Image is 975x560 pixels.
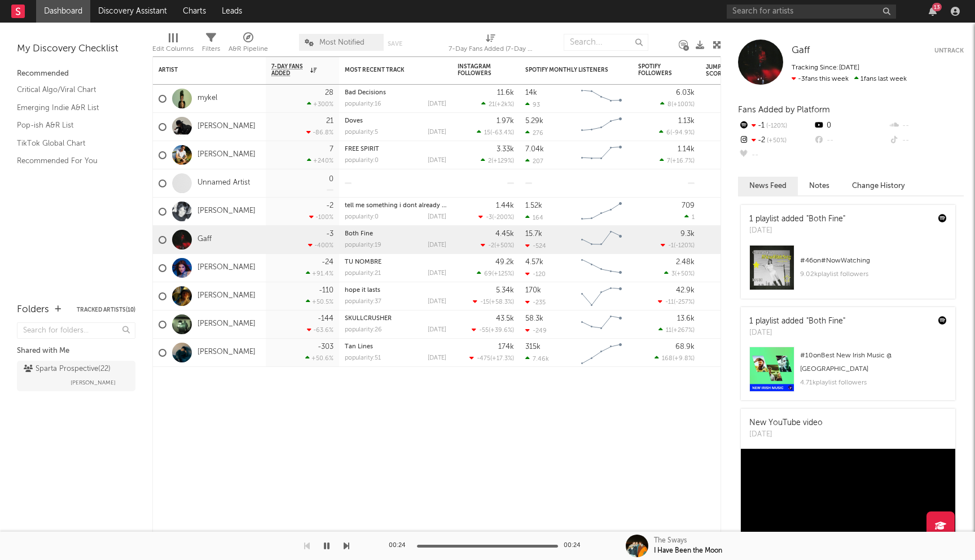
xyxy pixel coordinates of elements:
div: ( ) [478,213,514,221]
div: [DATE] [428,327,446,333]
div: -249 [525,327,547,334]
div: A&R Pipeline [229,42,268,56]
div: 9.3k [680,230,695,238]
div: Edit Columns [152,28,194,61]
a: Bad Decisions [345,90,386,96]
button: News Feed [738,177,798,195]
div: Spotify Monthly Listeners [525,67,610,73]
div: Recommended [17,67,135,81]
span: -3 [486,215,492,221]
div: 7 [330,146,333,153]
div: 1.97k [497,117,514,125]
div: -400 % [308,242,333,249]
span: 21 [489,102,495,108]
span: -3 fans this week [792,76,849,82]
span: 1 fans last week [792,76,907,82]
button: Tracked Artists(10) [77,307,135,313]
span: 69 [484,271,492,277]
div: +240 % [307,157,333,164]
span: 7 [667,158,670,164]
div: 42.9k [676,287,695,294]
div: ( ) [659,129,695,136]
a: FREE SPIRIT [345,146,379,152]
div: 3.33k [497,146,514,153]
svg: Chart title [576,198,627,226]
div: popularity: 51 [345,355,381,361]
span: [PERSON_NAME] [71,376,116,390]
span: 15 [484,130,490,136]
span: -257 % [675,299,693,305]
div: -- [738,148,813,163]
div: Instagram Followers [458,63,497,77]
input: Search... [564,34,648,51]
div: -- [813,133,888,148]
div: 7-Day Fans Added (7-Day Fans Added) [449,42,533,56]
div: -524 [525,242,546,250]
div: 2.48k [676,259,695,266]
div: Doves [345,118,446,124]
span: 168 [662,356,673,362]
div: New YouTube video [749,417,823,429]
div: 58.3k [525,315,543,322]
div: 276 [525,129,543,137]
div: 170k [525,287,541,294]
span: -11 [665,299,674,305]
span: +100 % [673,102,693,108]
a: Emerging Indie A&R List [17,102,124,114]
a: TikTok Global Chart [17,137,124,150]
div: -110 [319,287,333,294]
div: # 46 on #NowWatching [800,254,947,268]
span: -63.4 % [492,130,512,136]
a: [PERSON_NAME] [197,122,256,132]
a: [PERSON_NAME] [197,207,256,216]
span: -2 [488,243,494,249]
span: 1 [692,215,695,221]
div: 45.7 [706,92,751,106]
div: 43.5k [496,315,514,322]
div: -144 [318,315,333,322]
div: -2 [326,202,333,209]
svg: Chart title [576,282,627,310]
div: [DATE] [428,299,446,305]
div: [DATE] [428,270,446,277]
button: Change History [841,177,916,195]
span: -55 [479,327,489,334]
a: Unnamed Artist [197,178,250,188]
span: -475 [477,356,490,362]
div: -63.6 % [307,326,333,334]
div: 00:24 [389,539,411,553]
div: +50.5 % [306,298,333,305]
div: 93 [525,101,540,108]
div: -303 [318,343,333,351]
span: +9.8 % [674,356,693,362]
div: -- [889,119,964,133]
a: Both Fine [345,231,373,237]
div: 174k [498,343,514,351]
div: -24 [322,259,333,266]
span: 11 [666,327,671,334]
a: "Both Fine" [806,317,845,325]
a: [PERSON_NAME] [197,150,256,160]
div: [DATE] [428,129,446,135]
div: Jump Score [706,64,734,77]
span: +58.3 % [491,299,512,305]
div: 14k [525,89,537,97]
div: ( ) [660,157,695,164]
div: -3 [326,230,333,238]
span: -200 % [494,215,512,221]
div: +91.4 % [306,270,333,277]
div: popularity: 0 [345,158,379,164]
div: Filters [202,42,220,56]
div: +300 % [307,100,333,108]
span: 2 [488,158,491,164]
span: +2k % [497,102,512,108]
div: I Have Been the Moon [654,546,722,556]
span: 7-Day Fans Added [271,63,308,77]
span: +50 % [765,138,787,144]
div: tell me something i dont already know [345,203,446,209]
span: +39.6 % [490,327,512,334]
div: My Discovery Checklist [17,42,135,56]
div: ( ) [655,355,695,362]
div: 315k [525,343,541,351]
div: Sparta Prospective ( 22 ) [24,362,111,376]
